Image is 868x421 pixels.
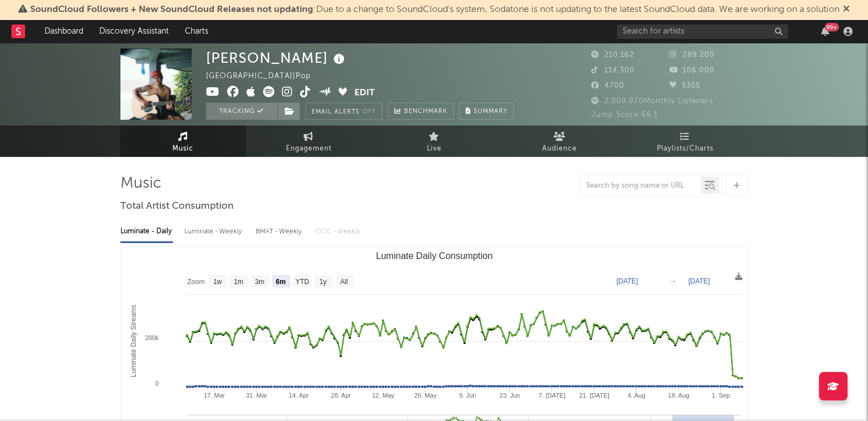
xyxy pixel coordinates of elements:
span: 289.200 [669,51,714,59]
text: 17. Mar [203,392,225,399]
text: Zoom [187,278,205,286]
a: Charts [177,20,216,43]
a: Live [372,126,497,157]
span: Music [172,142,193,156]
span: 4700 [591,82,624,90]
span: Engagement [286,142,332,156]
div: Luminate - Weekly [184,222,244,241]
text: Luminate Daily Consumption [376,251,492,261]
text: 1. Sep [712,392,730,399]
text: 1m [233,278,243,286]
text: [DATE] [688,277,710,285]
text: 12. May [372,392,394,399]
a: Audience [497,126,623,157]
a: Discovery Assistant [91,20,177,43]
text: 23. Jun [499,392,520,399]
a: Dashboard [37,20,91,43]
text: 1y [319,278,326,286]
span: 210.162 [591,51,634,59]
a: Music [120,126,246,157]
text: 7. [DATE] [538,392,565,399]
text: 31. Mar [245,392,267,399]
button: 99+ [821,27,829,36]
div: [GEOGRAPHIC_DATA] | Pop [206,70,324,83]
div: 99 + [825,23,839,31]
text: 21. [DATE] [579,392,609,399]
text: 26. May [414,392,437,399]
text: 18. Aug [668,392,689,399]
text: 200k [145,334,159,341]
text: 28. Apr [330,392,350,399]
text: 14. Apr [289,392,309,399]
a: Engagement [246,126,372,157]
span: Dismiss [843,5,850,14]
span: 114.300 [591,67,635,74]
text: 9. Jun [459,392,476,399]
text: All [340,278,347,286]
span: Live [427,142,442,156]
input: Search by song name or URL [580,181,701,191]
text: YTD [295,278,309,286]
button: Summary [459,103,514,120]
span: 2.009.970 Monthly Listeners [591,98,713,105]
span: Playlists/Charts [657,142,713,156]
text: [DATE] [616,277,638,285]
text: 1w [213,278,222,286]
text: 3m [255,278,264,286]
em: Off [362,109,376,115]
span: 5355 [669,82,700,90]
span: Jump Score: 66.1 [591,111,658,119]
span: : Due to a change to SoundCloud's system, Sodatone is not updating to the latest SoundCloud data.... [30,5,839,14]
div: Luminate - Daily [120,222,173,241]
div: BMAT - Weekly [256,222,304,241]
div: [PERSON_NAME] [206,48,348,67]
text: Luminate Daily Streams [129,305,137,377]
text: → [669,277,676,285]
input: Search for artists [617,25,788,39]
span: 106.000 [669,67,714,74]
span: SoundCloud Followers + New SoundCloud Releases not updating [30,5,313,14]
text: 0 [155,380,158,387]
button: Edit [354,86,375,100]
span: Benchmark [404,105,447,119]
text: 6m [276,278,285,286]
span: Summary [474,108,507,115]
text: 4. Aug [627,392,645,399]
button: Email AlertsOff [305,103,382,120]
span: Audience [542,142,577,156]
button: Tracking [206,103,277,120]
span: Total Artist Consumption [120,200,233,213]
a: Playlists/Charts [623,126,748,157]
a: Benchmark [388,103,454,120]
